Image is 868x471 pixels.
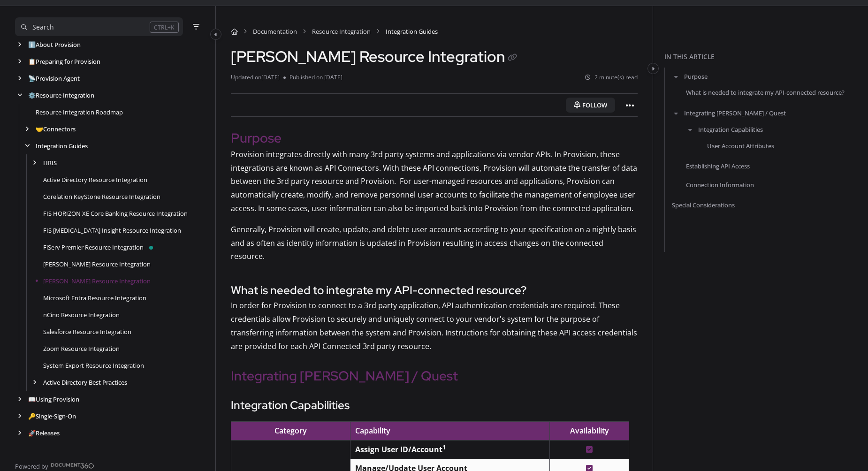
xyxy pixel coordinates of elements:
h3: Integration Capabilities [231,397,638,414]
a: Establishing API Access [686,161,750,170]
li: 2 minute(s) read [585,73,638,82]
a: Integrating [PERSON_NAME] / Quest [684,108,786,118]
a: Integration Guides [36,141,88,151]
div: arrow [15,429,24,438]
button: Category toggle [647,63,659,74]
button: arrow [672,108,680,118]
a: Microsoft Entra Resource Integration [43,293,146,303]
div: arrow [30,159,39,167]
a: Integration Capabilities [698,125,763,134]
div: arrow [15,74,24,83]
button: arrow [686,124,694,135]
a: Home [231,27,238,36]
div: CTRL+K [150,22,179,33]
a: Resource Integration [312,27,371,36]
span: ⚙️ [28,91,36,99]
div: arrow [15,412,24,421]
button: Follow [566,98,615,113]
a: About Provision [28,40,81,49]
a: Zoom Resource Integration [43,344,120,353]
a: Documentation [253,27,297,36]
sup: 1 [442,443,446,451]
button: Copy link of Jack Henry Symitar Resource Integration [505,51,520,66]
a: Preparing for Provision [28,57,100,66]
a: What is needed to integrate my API-connected resource? [686,88,845,97]
span: 📖 [28,395,36,403]
a: Jack Henry Symitar Resource Integration [43,276,151,286]
div: arrow [15,40,24,49]
strong: Assign User ID/Account [355,444,446,455]
a: Connection Information [686,180,754,190]
button: Filter [190,21,202,32]
div: In this article [664,52,864,62]
span: 🤝 [36,125,43,133]
li: Published on [DATE] [283,73,343,82]
div: arrow [23,142,32,151]
a: Special Considerations [672,200,735,210]
span: Availability [570,425,609,436]
a: FIS IBS Insight Resource Integration [43,226,181,235]
p: Generally, Provision will create, update, and delete user accounts according to your specificatio... [231,223,638,263]
a: FiServ Premier Resource Integration [43,243,144,252]
span: Powered by [15,462,48,471]
div: arrow [15,395,24,404]
span: ℹ️ [28,40,36,49]
a: Corelation KeyStone Resource Integration [43,192,160,201]
span: 🚀 [28,429,36,437]
button: Article more options [623,98,638,113]
a: Active Directory Resource Integration [43,175,147,184]
span: 🔑 [28,412,36,420]
a: HRIS [43,158,57,167]
div: arrow [15,57,24,66]
div: arrow [15,91,24,100]
a: Connectors [36,124,76,134]
a: Powered by Document360 - opens in a new tab [15,460,94,471]
div: arrow [30,378,39,387]
a: Single-Sign-On [28,411,76,421]
a: Provision Agent [28,74,80,83]
a: Jack Henry SilverLake Resource Integration [43,259,151,269]
div: arrow [23,125,32,134]
div: Search [32,22,54,32]
p: In order for Provision to connect to a 3rd party application, API authentication credentials are ... [231,299,638,353]
button: Search [15,17,183,36]
a: Resource Integration [28,91,94,100]
a: Salesforce Resource Integration [43,327,131,336]
span: Integration Guides [386,27,438,36]
a: FIS HORIZON XE Core Banking Resource Integration [43,209,188,218]
span: Capability [355,425,390,436]
a: Using Provision [28,395,79,404]
span: 📡 [28,74,36,83]
a: User Account Attributes [707,141,774,150]
h2: Purpose [231,128,638,148]
img: Document360 [51,463,94,469]
li: Updated on [DATE] [231,73,283,82]
a: Releases [28,428,60,438]
a: nCino Resource Integration [43,310,120,319]
a: System Export Resource Integration [43,361,144,370]
a: Purpose [684,72,708,81]
a: Resource Integration Roadmap [36,107,123,117]
h1: [PERSON_NAME] Resource Integration [231,47,520,66]
h2: Integrating [PERSON_NAME] / Quest [231,366,638,386]
span: 📋 [28,57,36,66]
h3: What is needed to integrate my API-connected resource? [231,282,638,299]
span: Category [274,425,307,436]
p: Provision integrates directly with many 3rd party systems and applications via vendor APIs. In Pr... [231,148,638,215]
a: Active Directory Best Practices [43,378,127,387]
button: arrow [672,71,680,82]
button: Category toggle [210,29,221,40]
